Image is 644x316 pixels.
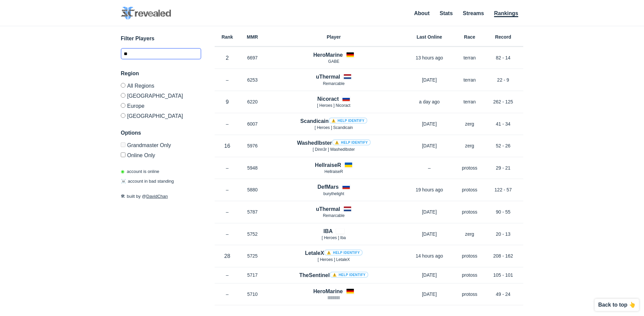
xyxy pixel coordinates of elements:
[316,73,340,81] h4: uThermal
[315,125,353,130] span: [ Heroes ] Scandicain
[215,291,240,298] p: –
[215,231,240,237] p: –
[313,147,355,152] span: [ Dinn3r ] WashedIbster
[483,209,523,215] p: 90 - 55
[402,253,456,259] p: 14 hours ago
[402,77,456,83] p: [DATE]
[121,142,125,147] input: Grandmaster Only
[456,54,483,61] p: terran
[240,253,265,259] p: 5725
[483,98,523,105] p: 262 - 125
[402,98,456,105] p: a day ago
[494,10,518,17] a: Rankings
[240,54,265,61] p: 6697
[317,103,350,108] span: [ Heroes ] Nicoract
[121,70,201,78] h3: Region
[215,186,240,193] p: –
[121,194,125,199] span: 🛠
[324,169,343,174] span: HellraiseR
[121,83,201,90] label: All Regions
[483,35,523,39] h6: Record
[121,35,201,43] h3: Filter Players
[297,139,370,147] h4: WashedIbster
[240,231,265,237] p: 5752
[483,165,523,171] p: 29 - 21
[121,193,201,200] p: built by @
[305,249,363,257] h4: LetaleX
[402,231,456,237] p: [DATE]
[483,186,523,193] p: 122 - 57
[456,98,483,105] p: terran
[121,169,124,174] span: ◉
[323,81,345,86] span: Remarcable
[322,235,346,240] span: [ Heroes ] Iba
[121,83,125,88] input: All Regions
[328,296,340,300] span: lIlIlIlIlIlI
[402,291,456,298] p: [DATE]
[483,142,523,149] p: 52 - 26
[330,272,368,278] a: ⚠️ Help identify
[456,165,483,171] p: protoss
[402,121,456,127] p: [DATE]
[318,257,350,262] span: [ Heroes ] LetaleX
[313,287,343,295] h4: HeroMarine
[332,139,371,145] a: ⚠️ Help identify
[265,35,402,39] h6: Player
[402,272,456,278] p: [DATE]
[121,129,201,137] h3: Options
[121,142,201,150] label: Only Show accounts currently in Grandmaster
[402,209,456,215] p: [DATE]
[456,77,483,83] p: terran
[414,10,430,16] a: About
[121,100,201,110] label: Europe
[240,121,265,127] p: 6007
[240,186,265,193] p: 5880
[313,51,343,59] h4: HeroMarine
[299,271,368,279] h4: TheSentinel
[402,186,456,193] p: 19 hours ago
[240,272,265,278] p: 5717
[315,161,341,169] h4: HellraiseR
[215,165,240,171] p: –
[323,227,333,235] h4: IBA
[240,209,265,215] p: 5787
[121,168,159,175] p: account is online
[121,152,125,157] input: Online Only
[215,121,240,127] p: –
[240,165,265,171] p: 5948
[456,291,483,298] p: protoss
[240,77,265,83] p: 6253
[483,121,523,127] p: 41 - 34
[240,98,265,105] p: 6220
[121,113,125,118] input: [GEOGRAPHIC_DATA]
[598,302,636,308] p: Back to top 👆
[402,35,456,39] h6: Last Online
[483,54,523,61] p: 82 - 14
[121,103,125,108] input: Europe
[456,142,483,149] p: zerg
[456,253,483,259] p: protoss
[456,209,483,215] p: protoss
[215,272,240,278] p: –
[121,179,126,184] span: ☠️
[402,165,456,171] p: –
[483,77,523,83] p: 22 - 9
[215,142,240,150] p: 16
[456,186,483,193] p: protoss
[402,142,456,149] p: [DATE]
[317,95,339,103] h4: Nicoract
[215,98,240,106] p: 9
[483,253,523,259] p: 208 - 162
[483,272,523,278] p: 105 - 101
[215,252,240,260] p: 28
[463,10,484,16] a: Streams
[456,121,483,127] p: zerg
[240,142,265,149] p: 5976
[329,118,367,124] a: ⚠️ Help identify
[300,117,367,125] h4: Scandicain
[121,150,201,158] label: Only show accounts currently laddering
[402,54,456,61] p: 13 hours ago
[121,90,201,100] label: [GEOGRAPHIC_DATA]
[323,191,344,196] span: burythelight
[215,35,240,39] h6: Rank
